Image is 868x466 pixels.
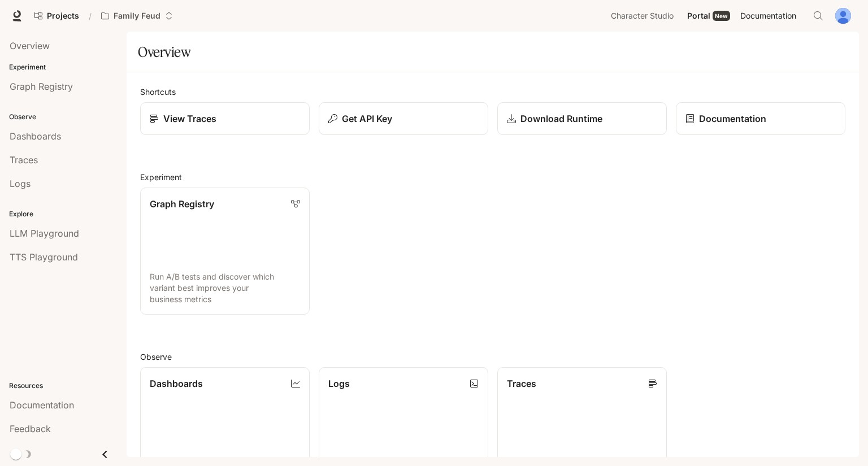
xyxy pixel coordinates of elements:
span: Character Studio [611,9,674,23]
a: PortalNew [683,5,735,27]
a: Go to projects [29,5,84,27]
p: Graph Registry [150,197,214,211]
div: New [713,11,730,21]
a: Documentation [676,102,845,135]
p: Traces [507,377,536,390]
h2: Observe [140,351,845,363]
a: Graph RegistryRun A/B tests and discover which variant best improves your business metrics [140,188,310,315]
p: Run A/B tests and discover which variant best improves your business metrics [150,271,300,305]
h2: Experiment [140,171,845,183]
div: / [84,10,96,22]
img: User avatar [835,8,851,24]
button: User avatar [832,5,854,27]
button: Get API Key [319,102,488,135]
h2: Shortcuts [140,86,845,98]
button: Open Command Menu [807,5,830,27]
p: Documentation [699,112,766,125]
p: Logs [328,377,350,390]
button: Open workspace menu [96,5,178,27]
p: Download Runtime [520,112,602,125]
a: View Traces [140,102,310,135]
h1: Overview [138,41,190,63]
a: Download Runtime [497,102,667,135]
p: Family Feud [114,11,160,21]
a: Character Studio [606,5,682,27]
a: Documentation [736,5,805,27]
span: Documentation [740,9,796,23]
p: Dashboards [150,377,203,390]
p: Get API Key [342,112,392,125]
span: Projects [47,11,79,21]
span: Portal [687,9,710,23]
p: View Traces [163,112,216,125]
